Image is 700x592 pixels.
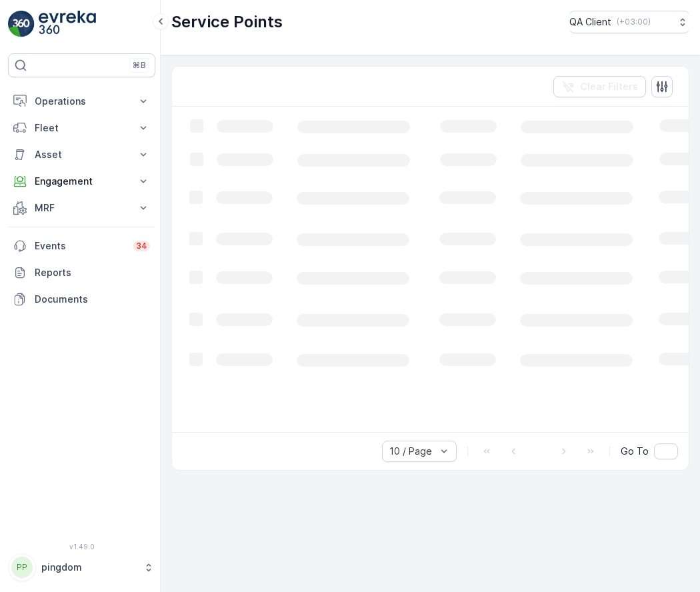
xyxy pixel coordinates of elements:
a: Events34 [8,233,155,259]
button: Clear Filters [553,76,646,97]
p: Events [35,239,125,253]
img: logo [8,11,35,37]
span: v 1.49.0 [8,543,155,551]
p: Asset [35,148,129,161]
button: PPpingdom [8,553,155,581]
span: Go To [621,445,649,458]
p: Documents [35,293,150,306]
a: Documents [8,286,155,313]
p: Reports [35,266,150,279]
p: Operations [35,95,129,108]
button: MRF [8,195,155,221]
p: MRF [35,201,129,215]
button: Asset [8,141,155,168]
p: Service Points [171,11,283,33]
a: Reports [8,259,155,286]
p: ⌘B [133,60,146,71]
p: Fleet [35,121,129,135]
p: pingdom [41,561,137,574]
p: ( +03:00 ) [617,17,651,27]
p: Clear Filters [580,80,638,93]
p: Engagement [35,175,129,188]
button: Fleet [8,115,155,141]
img: logo_light-DOdMpM7g.png [39,11,96,37]
button: QA Client(+03:00) [569,11,689,33]
button: Engagement [8,168,155,195]
button: Operations [8,88,155,115]
p: QA Client [569,15,611,29]
div: PP [11,557,33,578]
p: 34 [136,241,147,251]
